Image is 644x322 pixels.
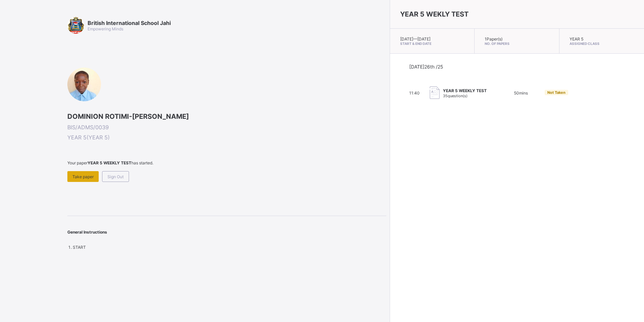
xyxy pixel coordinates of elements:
span: Your paper has started. [67,160,386,165]
span: 1 Paper(s) [485,36,503,42]
span: Take paper [72,174,94,179]
span: No. of Papers [485,42,549,46]
span: [DATE] — [DATE] [400,36,430,42]
b: YEAR 5 WEEKLY TEST [88,160,131,165]
span: Empowering Minds [88,26,123,31]
img: take_paper.cd97e1aca70de81545fe8e300f84619e.svg [430,86,440,99]
span: YEAR 5 [570,36,583,42]
span: 35 question(s) [443,93,468,98]
span: Start & End Date [400,42,464,46]
span: British International School Jahi [88,20,171,26]
span: YEAR 5 WEKLY TEST [400,10,469,18]
span: START [73,245,86,250]
span: YEAR 5 WEEKLY TEST [443,88,487,93]
span: [DATE] 26th /25 [409,64,443,70]
span: 50 mins [514,90,528,96]
span: DOMINION ROTIMI-[PERSON_NAME] [67,112,386,120]
span: Assigned Class [570,42,634,46]
span: Sign Out [107,174,124,179]
span: 11:40 [409,90,420,96]
span: BIS/ADMS/0039 [67,124,386,131]
span: YEAR 5 ( YEAR 5 ) [67,134,386,141]
span: Not Taken [547,90,566,95]
span: General Instructions [67,230,107,235]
